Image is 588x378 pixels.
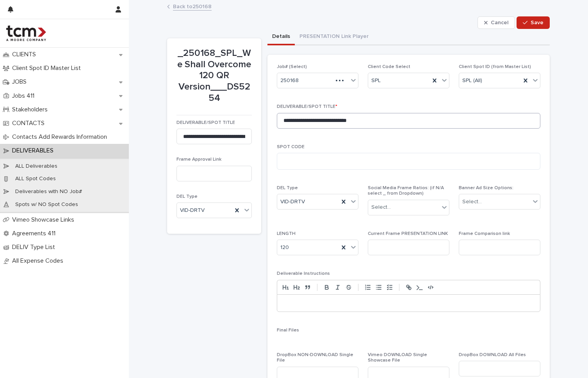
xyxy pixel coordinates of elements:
span: Deliverable Instructions [277,271,330,276]
p: Agreements 411 [9,230,62,237]
div: Select... [462,198,482,206]
p: Contacts Add Rewards Information [9,133,113,141]
span: SPL [371,77,381,85]
p: Deliverables with NO Job# [9,188,88,195]
p: JOBS [9,78,33,86]
span: Client Code Select [368,64,410,69]
p: CLIENTS [9,51,42,58]
span: Banner Ad Size Options: [459,186,513,190]
span: VID-DRTV [280,198,305,206]
button: PRESENTATION Link Player [295,29,373,45]
span: SPL (All) [462,77,482,85]
span: Vimeo DOWNLOAD Single Showcase File [368,353,427,363]
span: 120 [280,244,289,252]
span: DELIVERABLE/SPOT TITLE [277,104,337,109]
span: Frame Approval Link [176,157,221,162]
span: DELIVERABLE/SPOT TITLE [176,120,235,125]
div: Select... [371,203,391,211]
p: DELIVERABLES [9,147,60,154]
img: 4hMmSqQkux38exxPVZHQ [6,25,46,41]
p: _250168_SPL_We Shall Overcome 120 QR Version___DS5254 [176,48,252,104]
p: ALL Spot Codes [9,176,62,182]
button: Save [517,16,550,29]
p: CONTACTS [9,120,51,127]
span: Current Frame PRESENTATION LINK [368,231,448,236]
span: Job# (Select) [277,64,307,69]
span: DropBox DOWNLOAD All Files [459,353,526,357]
p: Spots w/ NO Spot Codes [9,201,84,208]
p: Vimeo Showcase Links [9,216,80,224]
button: Details [267,29,295,45]
span: DropBox NON-DOWNLOAD Single File [277,353,353,363]
p: All Expense Codes [9,257,69,265]
p: Stakeholders [9,106,54,113]
span: Social Media Frame Ratios: (if N/A select _ from Dropdown) [368,186,444,196]
p: Jobs 411 [9,92,41,100]
span: Final Files [277,328,299,333]
button: Cancel [478,16,515,29]
span: 250168 [280,77,299,85]
span: LENGTH [277,231,296,236]
span: DEL Type [277,186,298,190]
p: DELIV Type List [9,244,61,251]
p: ALL Deliverables [9,163,64,170]
p: Client Spot ID Master List [9,64,87,72]
span: Save [531,20,543,25]
span: Client Spot ID (from Master List) [459,64,531,69]
span: SPOT CODE [277,145,305,149]
span: Cancel [491,20,508,25]
span: VID-DRTV [180,206,205,215]
span: Frame Comparison link [459,231,510,236]
a: Back to250168 [173,2,212,11]
span: DEL Type [176,194,198,199]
